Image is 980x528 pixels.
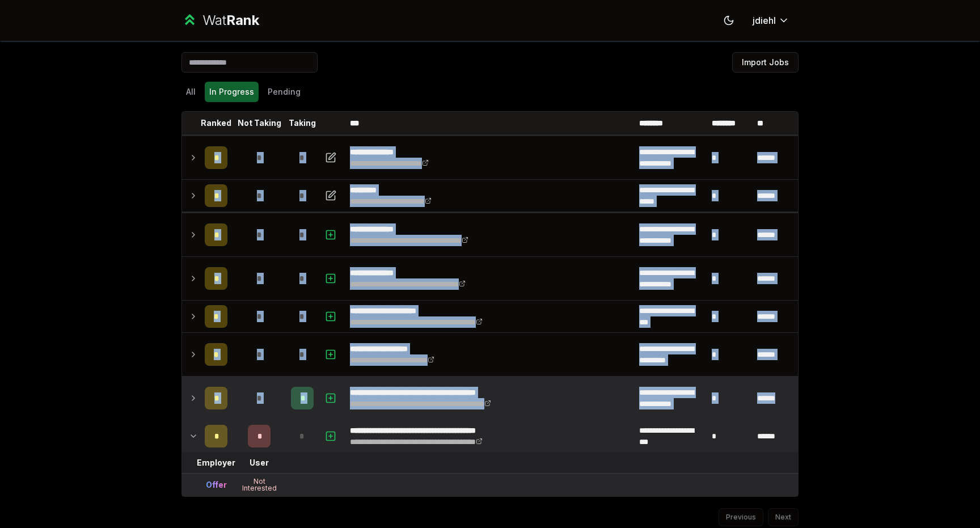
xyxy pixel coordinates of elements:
[236,478,282,492] div: Not Interested
[744,10,799,31] button: jdiehl
[202,11,259,29] div: Wat
[200,453,232,473] td: Employer
[232,453,286,473] td: User
[181,82,200,102] button: All
[263,82,305,102] button: Pending
[753,14,776,27] span: jdiehl
[181,11,259,29] a: WatRank
[201,117,231,129] p: Ranked
[289,117,316,129] p: Taking
[226,12,259,28] span: Rank
[206,479,227,491] div: Offer
[238,117,281,129] p: Not Taking
[205,82,259,102] button: In Progress
[732,52,799,73] button: Import Jobs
